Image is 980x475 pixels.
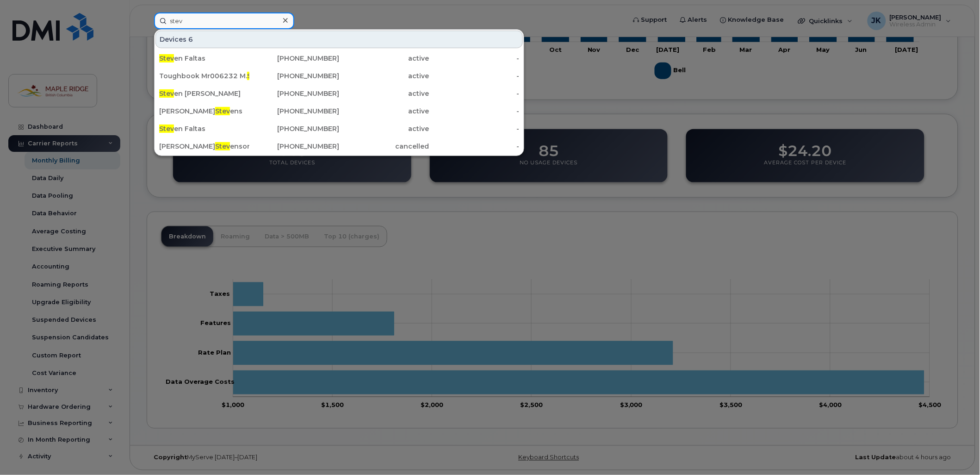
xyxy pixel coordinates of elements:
div: en Faltas [159,54,249,63]
div: - [429,71,520,81]
div: [PHONE_NUMBER] [249,106,340,116]
div: [PHONE_NUMBER] [249,71,340,81]
div: en [PERSON_NAME] [159,89,249,98]
div: - [429,106,520,116]
span: Stev [159,125,174,133]
a: [PERSON_NAME]Stevenson[PHONE_NUMBER]cancelled- [155,138,523,155]
div: [PHONE_NUMBER] [249,142,340,151]
span: Stev [159,89,174,98]
div: [PERSON_NAME] ens [159,106,249,116]
input: Find something... [154,12,294,29]
span: Stev [215,107,230,115]
span: 6 [188,35,193,44]
div: active [339,54,429,63]
div: - [429,54,520,63]
div: active [339,71,429,81]
div: [PHONE_NUMBER] [249,54,340,63]
a: Steven Faltas[PHONE_NUMBER]active- [155,50,523,67]
div: Devices [155,31,523,48]
a: Toughbook Mr006232 M.Stevens[PHONE_NUMBER]active- [155,68,523,84]
a: Steven [PERSON_NAME][PHONE_NUMBER]active- [155,85,523,102]
a: [PERSON_NAME]Stevens[PHONE_NUMBER]active- [155,103,523,119]
a: Steven Faltas[PHONE_NUMBER]active- [155,120,523,137]
div: [PERSON_NAME] enson [159,142,249,151]
div: en Faltas [159,124,249,133]
div: - [429,142,520,151]
div: Toughbook Mr006232 M. ens [159,71,249,81]
div: [PHONE_NUMBER] [249,89,340,98]
span: Stev [159,54,174,62]
span: Stev [247,72,262,80]
div: active [339,106,429,116]
div: - [429,89,520,98]
div: active [339,124,429,133]
span: Stev [215,142,230,150]
div: [PHONE_NUMBER] [249,124,340,133]
div: cancelled [339,142,429,151]
div: active [339,89,429,98]
div: - [429,124,520,133]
